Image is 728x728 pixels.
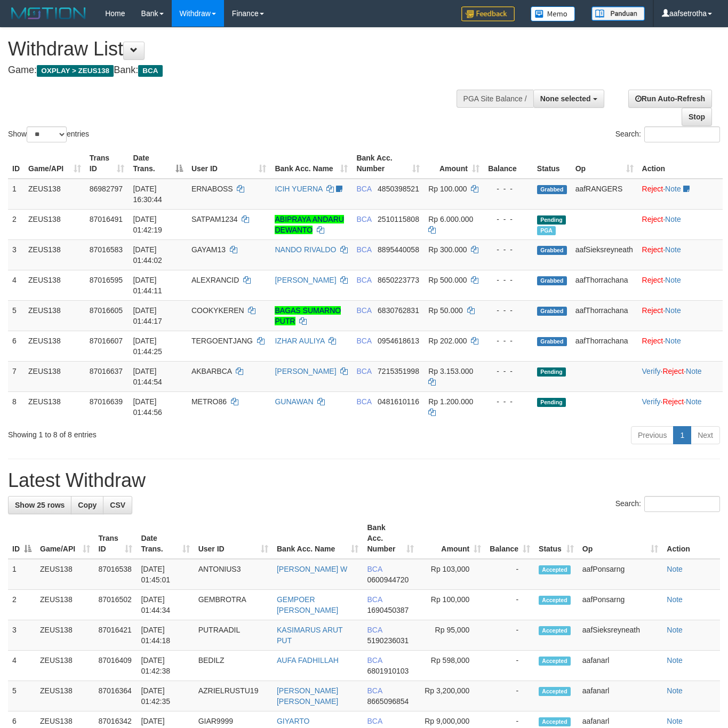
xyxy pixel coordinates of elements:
[665,276,681,284] a: Note
[488,366,529,377] div: - - -
[90,245,123,254] span: 87016583
[638,239,723,270] td: ·
[94,681,137,711] td: 87016364
[78,501,97,509] span: Copy
[94,651,137,681] td: 87016409
[356,337,371,345] span: BCA
[363,518,418,559] th: Bank Acc. Number: activate to sort column ascending
[537,276,567,285] span: Grabbed
[537,215,566,225] span: Pending
[8,65,475,76] h4: Game: Bank:
[277,656,339,665] a: AUFA FADHILLAH
[539,626,571,635] span: Accepted
[110,501,125,509] span: CSV
[686,367,702,375] a: Note
[367,565,382,573] span: BCA
[8,496,71,514] a: Show 25 rows
[356,306,371,315] span: BCA
[191,337,253,345] span: TERGOENTJANG
[8,470,720,491] h1: Latest Withdraw
[191,367,231,375] span: AKBARBCA
[667,717,683,725] a: Note
[367,595,382,604] span: BCA
[8,5,89,21] img: MOTION_logo.png
[367,656,382,665] span: BCA
[638,391,723,422] td: · ·
[94,518,137,559] th: Trans ID: activate to sort column ascending
[103,496,132,514] a: CSV
[537,185,567,194] span: Grabbed
[367,626,382,634] span: BCA
[533,148,571,179] th: Status
[642,215,663,223] a: Reject
[194,651,273,681] td: BEDILZ
[24,209,85,239] td: ZEUS138
[638,179,723,210] td: ·
[275,306,341,325] a: BAGAS SUMARNO PUTR
[24,239,85,270] td: ZEUS138
[194,590,273,620] td: GEMBROTRA
[539,565,571,574] span: Accepted
[275,367,336,375] a: [PERSON_NAME]
[137,620,194,651] td: [DATE] 01:44:18
[428,185,467,193] span: Rp 100.000
[418,620,485,651] td: Rp 95,000
[36,559,94,590] td: ZEUS138
[270,148,352,179] th: Bank Acc. Name: activate to sort column ascending
[428,245,467,254] span: Rp 300.000
[485,681,534,711] td: -
[71,496,103,514] a: Copy
[488,335,529,346] div: - - -
[537,246,567,255] span: Grabbed
[539,657,571,666] span: Accepted
[277,717,309,725] a: GIYARTO
[428,397,473,406] span: Rp 1.200.000
[94,559,137,590] td: 87016538
[273,518,363,559] th: Bank Acc. Name: activate to sort column ascending
[571,270,638,300] td: aafThorrachana
[133,397,162,417] span: [DATE] 01:44:56
[36,681,94,711] td: ZEUS138
[534,518,578,559] th: Status: activate to sort column ascending
[24,148,85,179] th: Game/API: activate to sort column ascending
[638,270,723,300] td: ·
[275,397,313,406] a: GUNAWAN
[27,126,67,142] select: Showentries
[378,215,419,223] span: Copy 2510115808 to clipboard
[662,367,684,375] a: Reject
[137,559,194,590] td: [DATE] 01:45:01
[428,276,467,284] span: Rp 500.000
[539,596,571,605] span: Accepted
[367,667,409,675] span: Copy 6801910103 to clipboard
[277,595,338,614] a: GEMPOER [PERSON_NAME]
[194,518,273,559] th: User ID: activate to sort column ascending
[488,183,529,194] div: - - -
[457,90,533,108] div: PGA Site Balance /
[667,656,683,665] a: Note
[191,397,227,406] span: METRO86
[8,300,24,331] td: 5
[642,367,661,375] a: Verify
[378,276,419,284] span: Copy 8650223773 to clipboard
[8,361,24,391] td: 7
[662,397,684,406] a: Reject
[642,306,663,315] a: Reject
[642,337,663,345] a: Reject
[537,226,556,235] span: Marked by aafpengsreynich
[488,305,529,316] div: - - -
[642,397,661,406] a: Verify
[571,148,638,179] th: Op: activate to sort column ascending
[194,681,273,711] td: AZRIELRUSTU19
[8,425,295,440] div: Showing 1 to 8 of 8 entries
[90,337,123,345] span: 87016607
[367,606,409,614] span: Copy 1690450387 to clipboard
[191,185,233,193] span: ERNABOSS
[24,270,85,300] td: ZEUS138
[277,626,342,645] a: KASIMARUS ARUT PUT
[418,651,485,681] td: Rp 598,000
[367,686,382,695] span: BCA
[90,185,123,193] span: 86982797
[137,518,194,559] th: Date Trans.: activate to sort column ascending
[24,391,85,422] td: ZEUS138
[378,397,419,406] span: Copy 0481610116 to clipboard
